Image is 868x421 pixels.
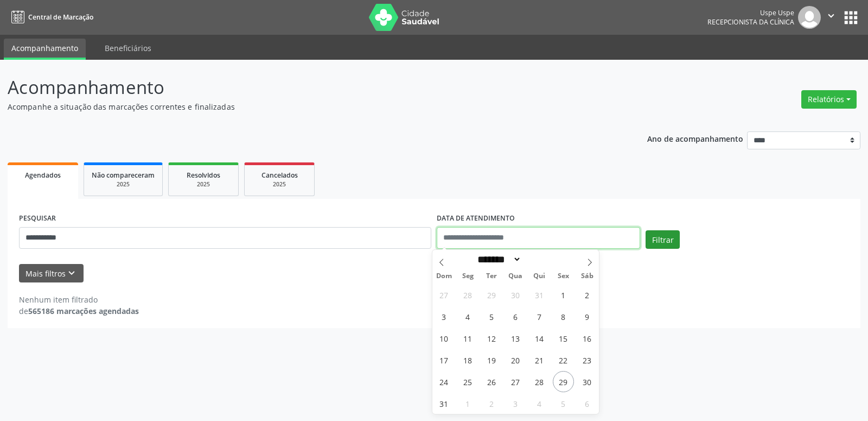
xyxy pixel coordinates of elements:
span: Julho 30, 2025 [505,284,526,305]
span: Recepcionista da clínica [707,17,794,27]
i:  [825,10,837,22]
span: Dom [432,273,456,280]
a: Central de Marcação [8,8,93,26]
div: Uspe Uspe [707,8,794,17]
span: Central de Marcação [28,12,93,22]
i: keyboard_arrow_down [66,267,78,279]
span: Agosto 25, 2025 [457,371,478,392]
span: Agosto 26, 2025 [481,371,502,392]
span: Sáb [575,273,599,280]
span: Setembro 1, 2025 [457,393,478,414]
span: Setembro 2, 2025 [481,393,502,414]
span: Julho 27, 2025 [433,284,455,305]
span: Agosto 11, 2025 [457,328,478,349]
span: Agosto 20, 2025 [505,349,526,370]
button: Filtrar [646,230,680,249]
span: Agosto 16, 2025 [577,328,598,349]
span: Setembro 3, 2025 [505,393,526,414]
button:  [821,6,841,29]
div: de [19,305,139,317]
select: Month [474,254,522,265]
span: Agosto 3, 2025 [433,306,455,327]
span: Cancelados [261,171,298,180]
span: Agosto 21, 2025 [529,349,550,370]
span: Seg [456,273,480,280]
span: Agosto 12, 2025 [481,328,502,349]
input: Year [521,254,557,265]
label: DATA DE ATENDIMENTO [437,210,515,227]
span: Agosto 2, 2025 [577,284,598,305]
span: Julho 29, 2025 [481,284,502,305]
span: Agosto 27, 2025 [505,371,526,392]
p: Acompanhamento [8,74,604,101]
span: Sex [551,273,575,280]
span: Julho 28, 2025 [457,284,478,305]
strong: 565186 marcações agendadas [28,306,139,316]
button: apps [841,8,860,27]
p: Acompanhe a situação das marcações correntes e finalizadas [8,101,604,112]
span: Agosto 17, 2025 [433,349,455,370]
span: Setembro 5, 2025 [553,393,574,414]
label: PESQUISAR [19,210,56,227]
span: Agosto 22, 2025 [553,349,574,370]
span: Agosto 18, 2025 [457,349,478,370]
span: Ter [480,273,503,280]
span: Resolvidos [187,171,220,180]
button: Mais filtroskeyboard_arrow_down [19,264,84,283]
a: Beneficiários [97,39,159,58]
span: Agosto 28, 2025 [529,371,550,392]
span: Qui [527,273,551,280]
img: img [798,6,821,29]
div: 2025 [252,180,307,188]
span: Agosto 31, 2025 [433,393,455,414]
span: Julho 31, 2025 [529,284,550,305]
span: Agendados [25,171,61,180]
span: Agosto 8, 2025 [553,306,574,327]
span: Agosto 19, 2025 [481,349,502,370]
span: Agosto 6, 2025 [505,306,526,327]
span: Agosto 4, 2025 [457,306,478,327]
div: 2025 [176,180,231,188]
span: Agosto 13, 2025 [505,328,526,349]
p: Ano de acompanhamento [647,131,743,145]
a: Acompanhamento [4,39,86,60]
span: Qua [503,273,527,280]
span: Setembro 6, 2025 [577,393,598,414]
span: Agosto 30, 2025 [577,371,598,392]
span: Agosto 14, 2025 [529,328,550,349]
span: Agosto 15, 2025 [553,328,574,349]
div: Nenhum item filtrado [19,294,139,305]
span: Agosto 9, 2025 [577,306,598,327]
span: Agosto 10, 2025 [433,328,455,349]
span: Setembro 4, 2025 [529,393,550,414]
span: Agosto 23, 2025 [577,349,598,370]
span: Agosto 29, 2025 [553,371,574,392]
span: Não compareceram [92,171,155,180]
span: Agosto 1, 2025 [553,284,574,305]
span: Agosto 24, 2025 [433,371,455,392]
button: Relatórios [801,90,857,109]
span: Agosto 7, 2025 [529,306,550,327]
span: Agosto 5, 2025 [481,306,502,327]
div: 2025 [92,180,155,188]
